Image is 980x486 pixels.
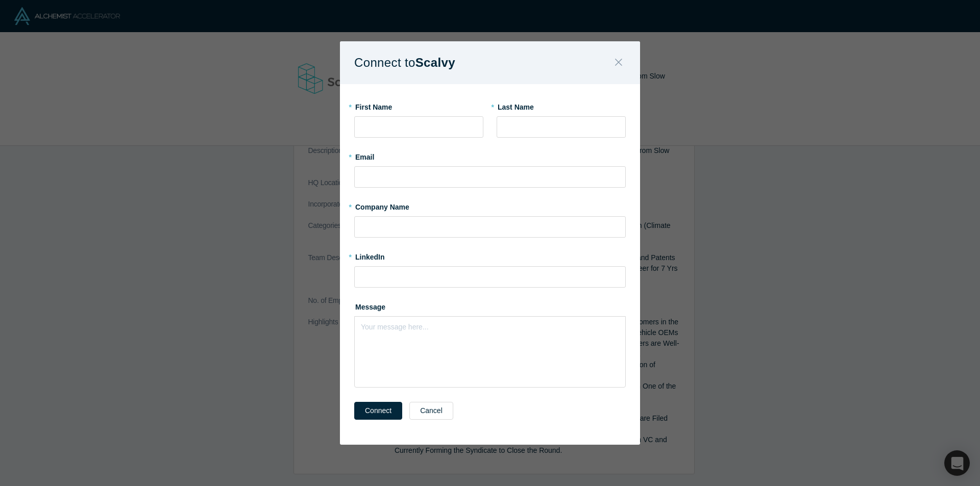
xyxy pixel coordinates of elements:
div: rdw-wrapper [354,316,626,388]
label: LinkedIn [354,248,385,263]
label: Message [354,298,626,313]
div: rdw-editor [361,320,619,330]
button: Cancel [409,402,453,420]
label: Email [354,148,626,163]
label: Last Name [497,98,626,113]
h1: Connect to [354,52,473,73]
label: First Name [354,98,483,113]
button: Connect [354,402,402,420]
b: Scalvy [415,56,455,69]
label: Company Name [354,198,626,213]
button: Close [608,52,629,74]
